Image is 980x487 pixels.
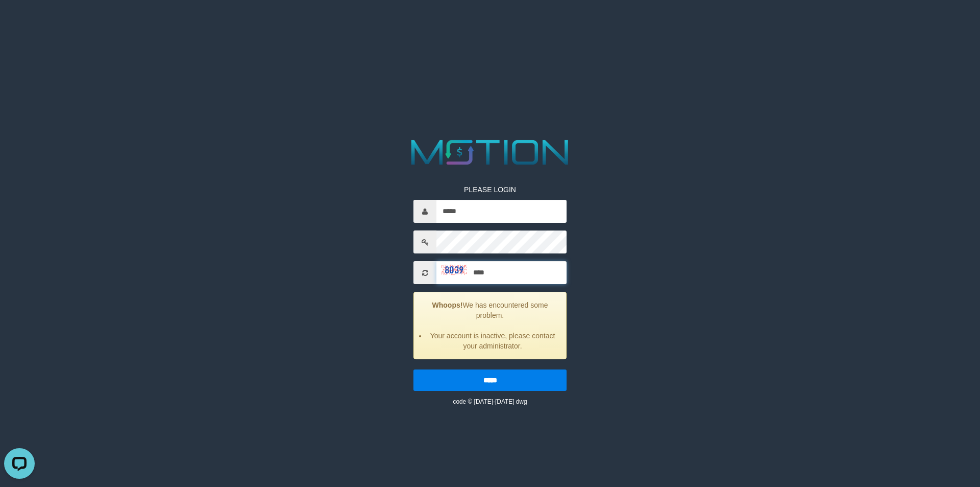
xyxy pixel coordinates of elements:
[432,301,463,309] strong: Whoops!
[442,265,467,275] img: captcha
[4,4,35,35] button: Open LiveChat chat widget
[404,135,576,169] img: MOTION_logo.png
[413,184,567,195] p: PLEASE LOGIN
[427,331,558,351] li: Your account is inactive, please contact your administrator.
[413,292,567,359] div: We has encountered some problem.
[453,398,527,405] small: code © [DATE]-[DATE] dwg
